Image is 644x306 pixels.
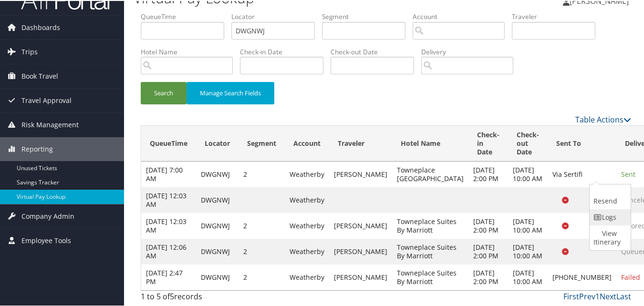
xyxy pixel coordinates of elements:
span: Travel Approval [21,88,72,112]
td: [DATE] 10:00 AM [508,264,548,289]
span: Sent [621,169,635,178]
button: Search [141,81,187,103]
td: [DATE] 10:00 AM [508,161,548,186]
td: Towneplace Suites By Marriott [392,212,468,238]
a: Last [616,290,631,301]
label: Locator [231,11,322,20]
label: QueueTime [141,11,231,20]
a: Prev [579,290,595,301]
span: Failed [621,272,640,281]
td: 2 [239,212,285,238]
td: 2 [239,161,285,186]
td: [DATE] 2:00 PM [468,238,508,264]
td: 2 [239,264,285,289]
td: [DATE] 10:00 AM [508,212,548,238]
label: Check-out Date [331,46,421,56]
th: Account: activate to sort column ascending [285,125,329,161]
div: 1 to 5 of records [141,290,253,306]
td: DWGNWJ [196,161,239,186]
button: Manage Search Fields [187,81,274,103]
td: DWGNWJ [196,186,239,212]
span: Trips [21,39,38,63]
td: Via Sertifi [548,161,616,186]
td: 2 [239,238,285,264]
span: Employee Tools [21,228,71,252]
td: Towneplace Suites By Marriott [392,264,468,289]
td: [DATE] 2:47 PM [141,264,196,289]
th: Locator: activate to sort column ascending [196,125,239,161]
td: [PHONE_NUMBER] [548,264,616,289]
th: Traveler: activate to sort column ascending [329,125,392,161]
td: [DATE] 12:06 AM [141,238,196,264]
a: 1 [595,290,600,301]
span: 5 [170,290,174,301]
span: Reporting [21,136,53,160]
a: Resend [590,184,628,208]
td: Weatherby [285,212,329,238]
span: Book Travel [21,63,58,87]
a: View Itinerary [590,224,628,249]
th: Check-in Date: activate to sort column ascending [468,125,508,161]
a: Next [600,290,616,301]
td: DWGNWJ [196,212,239,238]
label: Delivery [421,46,520,56]
span: Company Admin [21,204,74,227]
td: [PERSON_NAME] [329,264,392,289]
td: [PERSON_NAME] [329,161,392,186]
label: Traveler [512,11,602,20]
span: Dashboards [21,15,60,39]
td: [DATE] 2:00 PM [468,161,508,186]
td: [PERSON_NAME] [329,238,392,264]
td: Weatherby [285,161,329,186]
a: Table Actions [575,113,631,124]
td: [DATE] 12:03 AM [141,186,196,212]
span: Risk Management [21,112,79,136]
td: [DATE] 2:00 PM [468,212,508,238]
th: Hotel Name: activate to sort column ascending [392,125,468,161]
label: Hotel Name [141,46,240,56]
td: [DATE] 7:00 AM [141,161,196,186]
td: Weatherby [285,264,329,289]
a: First [563,290,579,301]
label: Check-in Date [240,46,331,56]
th: Segment: activate to sort column ascending [239,125,285,161]
td: [PERSON_NAME] [329,212,392,238]
td: DWGNWJ [196,264,239,289]
td: [DATE] 10:00 AM [508,238,548,264]
td: Towneplace [GEOGRAPHIC_DATA] [392,161,468,186]
a: Logs [590,208,628,224]
th: QueueTime: activate to sort column descending [141,125,196,161]
label: Account [413,11,512,20]
td: [DATE] 12:03 AM [141,212,196,238]
label: Segment [322,11,413,20]
th: Check-out Date: activate to sort column ascending [508,125,548,161]
td: Towneplace Suites By Marriott [392,238,468,264]
th: Sent To: activate to sort column ascending [548,125,616,161]
td: [DATE] 2:00 PM [468,264,508,289]
td: Weatherby [285,186,329,212]
td: DWGNWJ [196,238,239,264]
td: Weatherby [285,238,329,264]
